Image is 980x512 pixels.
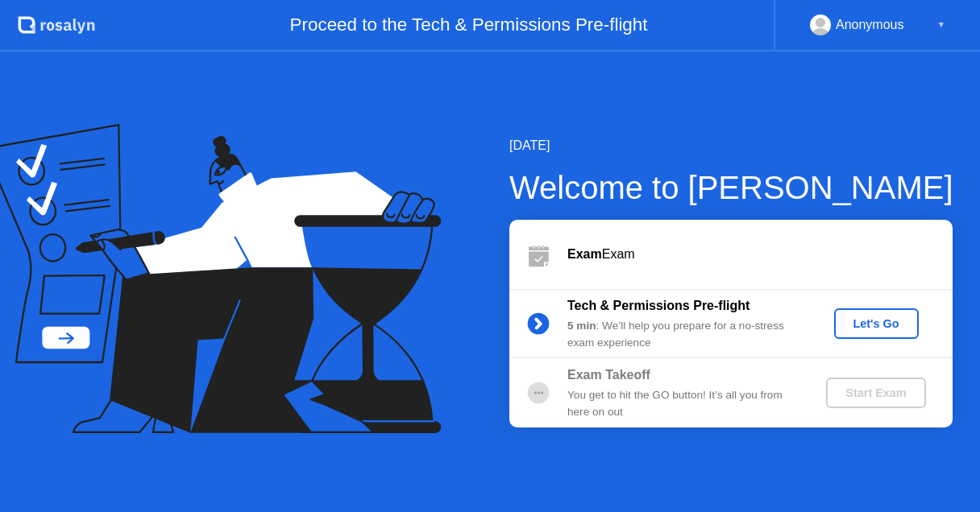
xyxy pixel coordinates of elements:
div: [DATE] [509,136,953,155]
div: Exam [567,245,953,264]
b: Exam [567,247,602,261]
b: Exam Takeoff [567,368,650,382]
div: Let's Go [841,317,912,330]
div: Welcome to [PERSON_NAME] [509,163,953,212]
b: Tech & Permissions Pre-flight [567,299,750,312]
b: 5 min [567,320,596,332]
button: Start Exam [826,378,925,408]
div: You get to hit the GO button! It’s all you from here on out [567,387,799,420]
div: Start Exam [833,386,919,399]
button: Let's Go [834,308,919,339]
div: ▼ [937,14,945,35]
div: : We’ll help you prepare for a no-stress exam experience [567,318,799,351]
div: Anonymous [836,14,904,35]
